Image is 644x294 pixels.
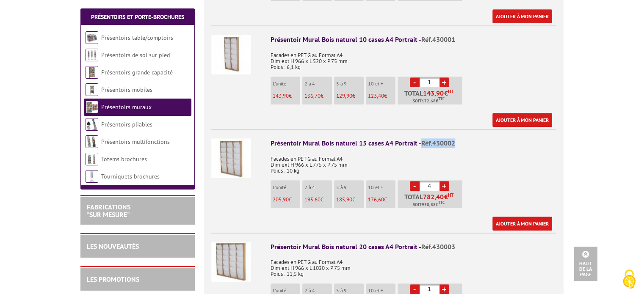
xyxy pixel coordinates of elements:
[619,269,640,290] img: Cookies (fenêtre modale)
[101,173,160,180] a: Tourniquets brochures
[271,253,556,277] p: Facades en PET G au Format A4 Dim ext H 966 x L 1020 x P 75 mm Poids : 11,5 kg
[336,81,364,87] p: 5 à 9
[336,92,352,99] span: 129,90
[101,34,173,41] a: Présentoirs table/comptoirs
[271,35,556,44] div: Présentoir Mural Bois naturel 10 cases A4 Portrait -
[101,69,173,76] a: Présentoirs grande capacité
[86,83,98,96] img: Présentoirs mobiles
[101,155,147,163] a: Totems brochures
[413,98,445,104] span: Soit €
[273,196,289,203] span: 205,90
[438,96,445,101] sup: TTC
[304,93,332,99] p: €
[87,242,139,250] a: LES NOUVEAUTÉS
[574,247,597,281] a: Haut de la page
[400,90,462,104] p: Total
[101,86,152,93] a: Présentoirs mobiles
[368,288,395,294] p: 10 et +
[421,139,455,147] span: Réf.430002
[413,201,445,208] span: Soit €
[368,92,384,99] span: 123,40
[336,93,364,99] p: €
[368,197,395,203] p: €
[273,93,300,99] p: €
[438,200,445,205] sup: TTC
[368,196,384,203] span: 176,60
[273,197,300,203] p: €
[101,51,170,59] a: Présentoirs de sol sur pied
[271,138,556,148] div: Présentoir Mural Bois naturel 15 cases A4 Portrait -
[336,196,352,203] span: 185,90
[304,288,332,294] p: 2 à 4
[410,284,420,294] a: -
[492,113,552,127] a: Ajouter à mon panier
[86,101,98,113] img: Présentoirs muraux
[421,35,455,44] span: Réf.430001
[304,197,332,203] p: €
[86,170,98,183] img: Tourniquets brochures
[336,184,364,190] p: 5 à 9
[273,288,300,294] p: L'unité
[410,77,420,87] a: -
[86,118,98,131] img: Présentoirs pliables
[492,217,552,231] a: Ajouter à mon panier
[91,13,184,21] a: Présentoirs et Porte-brochures
[423,193,444,200] span: 782,40
[271,150,556,174] p: Facades en PET G au Format A4 Dim ext H 966 x L 775 x P 75 mm Poids : 10 kg
[86,31,98,44] img: Présentoirs table/comptoirs
[273,81,300,87] p: L'unité
[86,153,98,165] img: Totems brochures
[304,196,321,203] span: 195,60
[211,138,251,178] img: Présentoir Mural Bois naturel 15 cases A4 Portrait
[273,184,300,190] p: L'unité
[271,242,556,252] div: Présentoir Mural Bois naturel 20 cases A4 Portrait -
[448,88,453,94] sup: HT
[304,184,332,190] p: 2 à 4
[271,47,556,70] p: Facades en PET G au Format A4 Dim ext H 966 x L 520 x P 75 mm Poids : 6,1 kg
[336,197,364,203] p: €
[410,181,420,191] a: -
[439,181,449,191] a: +
[304,92,321,99] span: 136,70
[304,81,332,87] p: 2 à 4
[86,66,98,79] img: Présentoirs grande capacité
[439,77,449,87] a: +
[86,49,98,61] img: Présentoirs de sol sur pied
[422,201,436,208] span: 938,88
[444,90,448,96] span: €
[400,193,462,208] p: Total
[422,98,436,104] span: 172,68
[423,90,444,96] span: 143,90
[368,184,395,190] p: 10 et +
[87,275,139,283] a: LES PROMOTIONS
[211,242,251,282] img: Présentoir Mural Bois naturel 20 cases A4 Portrait
[448,192,453,198] sup: HT
[421,242,455,251] span: Réf.430003
[444,193,448,200] span: €
[336,288,364,294] p: 5 à 9
[439,284,449,294] a: +
[368,81,395,87] p: 10 et +
[86,135,98,148] img: Présentoirs multifonctions
[101,138,170,146] a: Présentoirs multifonctions
[101,103,152,111] a: Présentoirs muraux
[101,121,152,128] a: Présentoirs pliables
[211,35,251,74] img: Présentoir Mural Bois naturel 10 cases A4 Portrait
[492,9,552,23] a: Ajouter à mon panier
[87,203,130,219] a: FABRICATIONS"Sur Mesure"
[614,265,644,294] button: Cookies (fenêtre modale)
[368,93,395,99] p: €
[273,92,289,99] span: 143,90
